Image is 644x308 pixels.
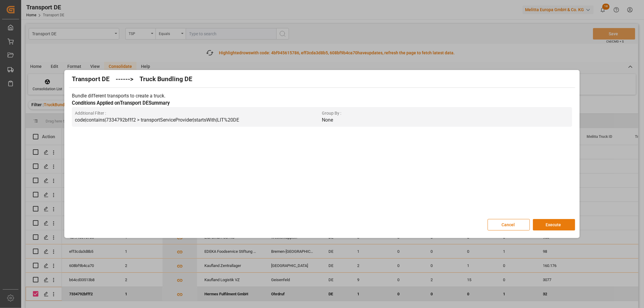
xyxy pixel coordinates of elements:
[116,75,133,84] h2: ------>
[139,75,192,84] h2: Truck Bundling DE
[322,116,569,124] p: None
[75,116,322,124] p: code|contains|7334792bfff2 > transportServiceProvider|startsWith|LIT%20DE
[72,92,572,100] p: Bundle different transports to create a truck.
[488,219,530,230] button: Cancel
[322,110,569,116] span: Group By :
[75,110,322,116] span: Additional Filter :
[72,75,110,84] h2: Transport DE
[72,100,572,107] h3: Conditions Applied on Transport DE Summary
[533,219,575,230] button: Execute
